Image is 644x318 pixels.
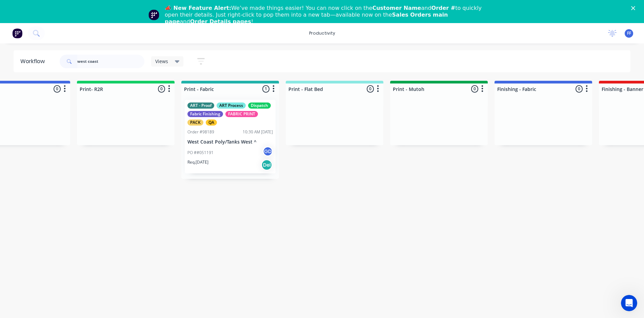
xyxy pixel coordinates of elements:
div: Order #98189 [187,129,214,135]
div: Close [631,6,638,10]
div: PACK [187,119,203,126]
div: 10:30 AM [DATE] [243,129,273,135]
div: productivity [306,28,339,38]
div: QA [206,119,217,126]
div: We’ve made things easier! You can now click on the and to quickly open their details. Just right-... [165,5,485,25]
input: Search for orders... [77,55,144,68]
iframe: Intercom live chat [621,295,637,311]
span: Views [155,58,168,65]
p: West Coast Poly/Tanks West ^ [187,139,273,145]
b: Order Details pages [190,18,251,25]
div: Del [261,160,272,170]
b: Order # [431,5,456,11]
div: Fabric Finishing [187,111,223,117]
b: Customer Name [372,5,421,11]
div: Workflow [20,57,48,66]
div: ART - ProofART ProcessDispatchFabric FinishingFABRIC PRINTPACKQAOrder #9818910:30 AM [DATE]West C... [185,100,276,173]
b: 📣 New Feature Alert: [165,5,231,11]
div: FABRIC PRINT [225,111,258,117]
span: FF [627,30,631,36]
div: ART Process [217,102,246,109]
div: GD [263,146,273,156]
p: PO ##051191 [187,150,214,156]
div: ART - Proof [187,102,214,109]
b: Sales Orders main page [165,12,448,25]
img: Profile image for Team [148,10,159,20]
p: Req. [DATE] [187,159,208,165]
div: Dispatch [248,102,271,109]
img: Factory [12,28,22,38]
